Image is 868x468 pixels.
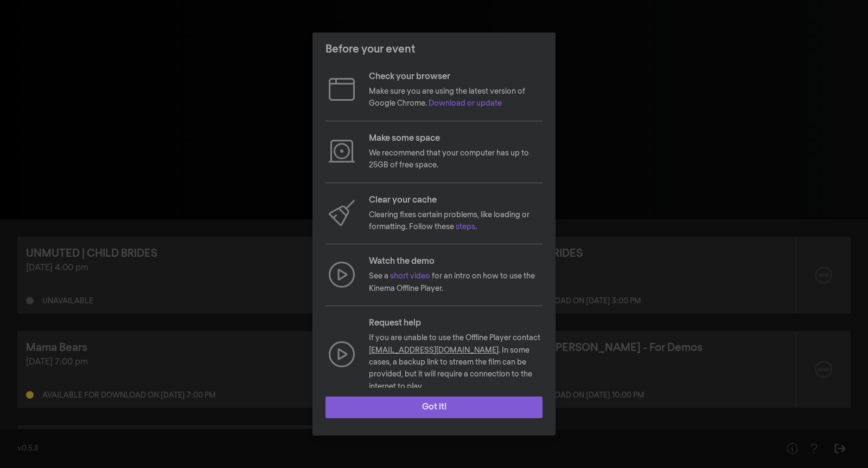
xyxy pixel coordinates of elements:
button: Got it! [325,396,542,418]
a: [EMAIL_ADDRESS][DOMAIN_NAME] [369,347,499,354]
p: Watch the demo [369,255,542,268]
a: Download or update [429,100,502,107]
p: Make sure you are using the latest version of Google Chrome. [369,86,542,110]
a: short video [390,272,430,280]
p: If you are unable to use the Offline Player contact . In some cases, a backup link to stream the ... [369,332,542,393]
p: We recommend that your computer has up to 25GB of free space. [369,147,542,172]
p: Request help [369,317,542,330]
a: steps [456,223,475,231]
p: Make some space [369,132,542,145]
p: Clearing fixes certain problems, like loading or formatting. Follow these . [369,209,542,233]
p: Clear your cache [369,194,542,207]
p: Check your browser [369,70,542,83]
p: See a for an intro on how to use the Kinema Offline Player. [369,270,542,295]
header: Before your event [312,32,556,66]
